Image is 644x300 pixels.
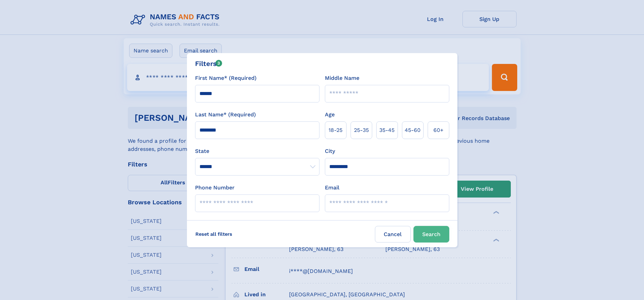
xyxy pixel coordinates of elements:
label: Email [325,184,339,192]
button: Search [413,226,449,243]
label: First Name* (Required) [195,74,257,82]
label: State [195,147,319,155]
label: Phone Number [195,184,235,192]
label: Last Name* (Required) [195,111,256,119]
span: 60+ [433,126,444,134]
span: 25‑35 [354,126,369,134]
span: 18‑25 [329,126,342,134]
label: Middle Name [325,74,359,82]
label: Cancel [375,226,411,243]
span: 35‑45 [379,126,395,134]
span: 45‑60 [405,126,421,134]
label: Age [325,111,335,119]
div: Filters [195,59,222,69]
label: Reset all filters [191,226,237,242]
label: City [325,147,335,155]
